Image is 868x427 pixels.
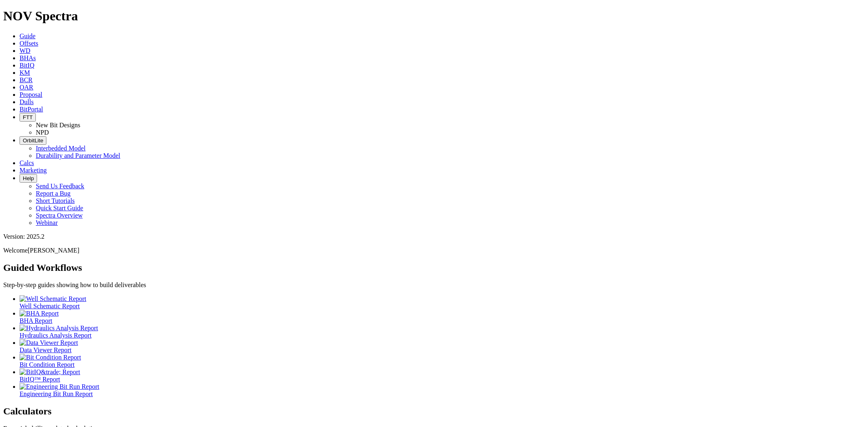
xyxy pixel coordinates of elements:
a: NPD [36,129,49,136]
a: Quick Start Guide [36,205,83,211]
h2: Calculators [3,406,865,417]
a: Bit Condition Report Bit Condition Report [20,354,865,368]
button: Help [20,174,37,183]
a: Hydraulics Analysis Report Hydraulics Analysis Report [20,325,865,339]
a: Marketing [20,167,47,174]
span: BitIQ™ Report [20,376,60,383]
img: BHA Report [20,310,59,317]
a: BHAs [20,54,36,61]
span: Help [23,175,34,181]
a: Data Viewer Report Data Viewer Report [20,339,865,353]
span: Hydraulics Analysis Report [20,332,92,339]
img: Engineering Bit Run Report [20,383,99,390]
a: BCR [20,76,33,83]
a: Durability and Parameter Model [36,152,120,159]
a: Dulls [20,98,34,105]
a: Engineering Bit Run Report Engineering Bit Run Report [20,383,865,397]
a: Proposal [20,91,42,98]
a: Report a Bug [36,190,70,197]
a: Send Us Feedback [36,183,84,190]
a: BitIQ&trade; Report BitIQ™ Report [20,368,865,383]
a: WD [20,47,31,54]
img: Well Schematic Report [20,295,86,303]
span: BHA Report [20,317,52,324]
a: Offsets [20,40,38,47]
span: [PERSON_NAME] [28,247,79,254]
a: Guide [20,33,35,39]
span: Well Schematic Report [20,303,80,309]
button: OrbitLite [20,136,46,145]
a: New Bit Designs [36,122,80,129]
p: Step-by-step guides showing how to build deliverables [3,281,865,289]
span: Data Viewer Report [20,346,72,353]
a: Spectra Overview [36,212,83,219]
a: Short Tutorials [36,197,75,204]
a: Calcs [20,159,34,166]
img: Data Viewer Report [20,339,78,346]
span: Bit Condition Report [20,361,74,368]
h2: Guided Workflows [3,262,865,273]
a: BitIQ [20,62,34,69]
img: Hydraulics Analysis Report [20,325,98,332]
img: Bit Condition Report [20,354,81,361]
a: KM [20,69,30,76]
p: Welcome [3,247,865,254]
a: BitPortal [20,106,43,113]
span: FTT [23,114,33,120]
span: Engineering Bit Run Report [20,390,93,397]
a: BHA Report BHA Report [20,310,865,324]
a: OAR [20,84,33,91]
a: Interbedded Model [36,145,85,152]
img: BitIQ&trade; Report [20,368,80,376]
a: Webinar [36,219,58,226]
button: FTT [20,113,36,122]
h1: NOV Spectra [3,9,865,24]
div: Version: 2025.2 [3,233,865,240]
a: Well Schematic Report Well Schematic Report [20,295,865,309]
span: OrbitLite [23,137,43,144]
